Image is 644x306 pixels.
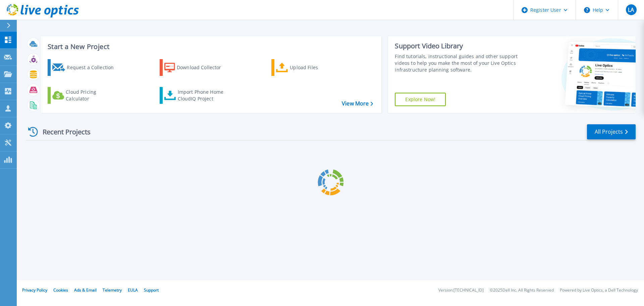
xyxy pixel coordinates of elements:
div: Find tutorials, instructional guides and other support videos to help you make the most of your L... [395,53,521,73]
div: Download Collector [177,61,230,74]
a: Support [144,287,159,293]
a: All Projects [587,124,636,139]
a: Telemetry [103,287,122,293]
li: Version: [TECHNICAL_ID] [438,288,484,293]
li: Powered by Live Optics, a Dell Technology [560,288,638,293]
a: Ads & Email [74,287,97,293]
a: EULA [128,287,138,293]
a: Request a Collection [48,59,122,76]
a: Explore Now! [395,93,446,106]
a: Cloud Pricing Calculator [48,87,122,104]
div: Cloud Pricing Calculator [66,89,119,102]
div: Recent Projects [26,124,100,140]
li: © 2025 Dell Inc. All Rights Reserved [490,288,554,293]
a: View More [342,100,373,107]
span: LA [628,7,634,12]
a: Download Collector [160,59,234,76]
div: Request a Collection [67,61,120,74]
div: Upload Files [290,61,343,74]
a: Cookies [53,287,68,293]
a: Privacy Policy [22,287,47,293]
a: Upload Files [271,59,346,76]
h3: Start a New Project [48,43,373,50]
div: Support Video Library [395,42,521,50]
div: Import Phone Home CloudIQ Project [178,89,230,102]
